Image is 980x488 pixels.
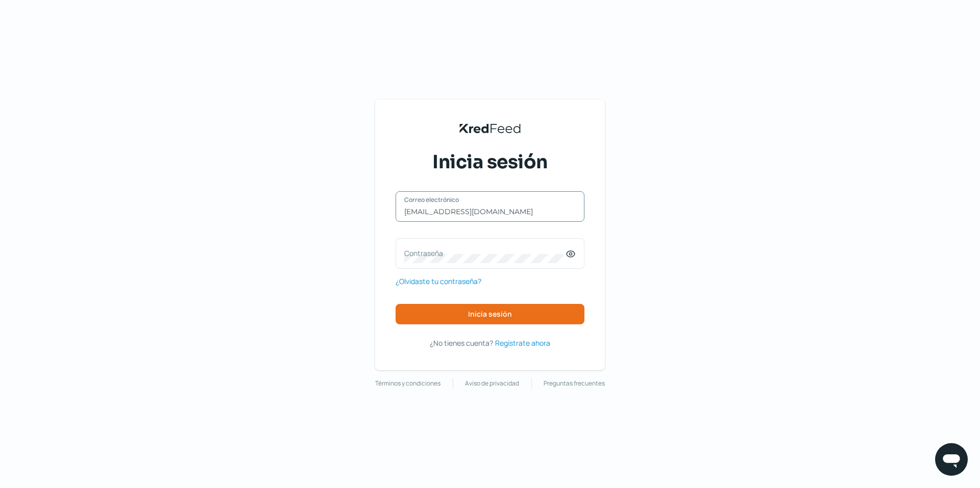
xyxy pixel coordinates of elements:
span: ¿No tienes cuenta? [430,338,493,348]
label: Contraseña [404,248,566,258]
label: Correo electrónico [404,195,566,204]
a: ¿Olvidaste tu contraseña? [396,275,481,288]
a: Aviso de privacidad [465,378,519,389]
a: Términos y condiciones [375,378,440,389]
span: Inicia sesión [468,311,512,318]
button: Inicia sesión [396,304,584,324]
a: Preguntas frecuentes [544,378,605,389]
img: chatIcon [941,449,962,470]
span: Inicia sesión [432,149,548,175]
a: Regístrate ahora [495,337,550,349]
